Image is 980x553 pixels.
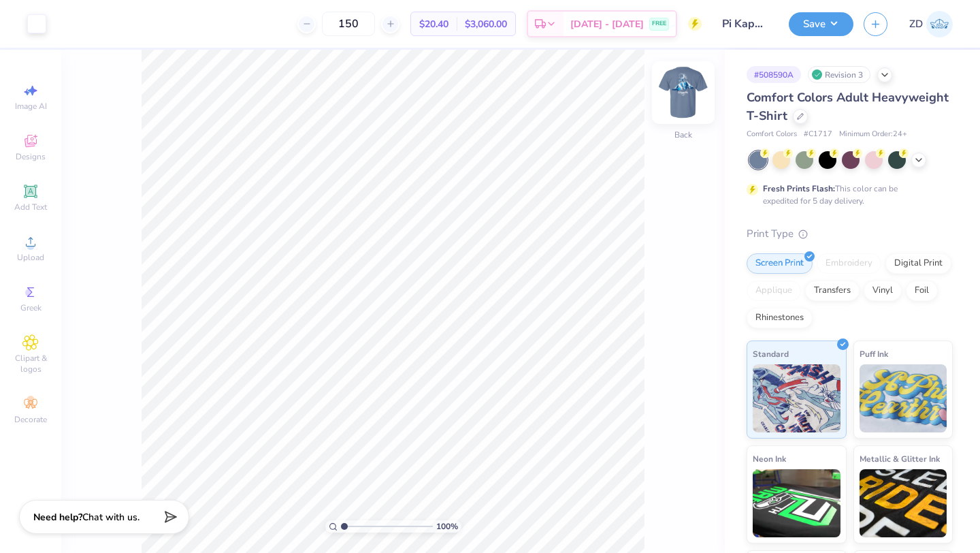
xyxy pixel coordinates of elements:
strong: Fresh Prints Flash: [763,183,835,194]
img: Zander Danforth [926,11,953,37]
span: Standard [753,347,789,361]
div: # 508590A [747,66,801,83]
input: – – [322,12,375,36]
span: Upload [17,252,44,263]
a: ZD [909,11,953,37]
span: Clipart & logos [7,353,54,375]
span: $3,060.00 [465,17,507,31]
img: Back [656,65,710,120]
span: Decorate [14,414,47,425]
div: Back [674,129,692,141]
div: Rhinestones [747,308,813,328]
img: Puff Ink [860,364,947,432]
img: Neon Ink [753,469,840,537]
input: Untitled Design [712,10,779,37]
button: Save [789,12,853,36]
img: Standard [753,364,840,432]
span: FREE [652,19,666,29]
div: This color can be expedited for 5 day delivery. [763,183,930,207]
span: Minimum Order: 24 + [839,129,907,140]
img: Metallic & Glitter Ink [860,469,947,537]
span: Chat with us. [82,511,140,524]
span: Add Text [14,202,47,212]
div: Print Type [747,226,953,242]
span: ZD [909,16,923,32]
span: Designs [16,151,46,162]
span: Neon Ink [753,452,786,466]
span: $20.40 [419,17,448,31]
div: Applique [747,281,801,301]
div: Transfers [805,281,860,301]
div: Digital Print [885,253,951,274]
div: Vinyl [864,281,902,301]
div: Foil [906,281,938,301]
span: Comfort Colors Adult Heavyweight T-Shirt [747,89,949,124]
span: 100 % [436,520,458,533]
span: [DATE] - [DATE] [570,17,644,31]
span: Image AI [15,101,47,112]
span: Puff Ink [860,347,888,361]
div: Revision 3 [808,66,870,83]
span: Comfort Colors [747,129,797,140]
span: # C1717 [804,129,832,140]
span: Greek [20,302,42,313]
strong: Need help? [33,511,82,524]
div: Embroidery [817,253,881,274]
span: Metallic & Glitter Ink [860,452,940,466]
div: Screen Print [747,253,813,274]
